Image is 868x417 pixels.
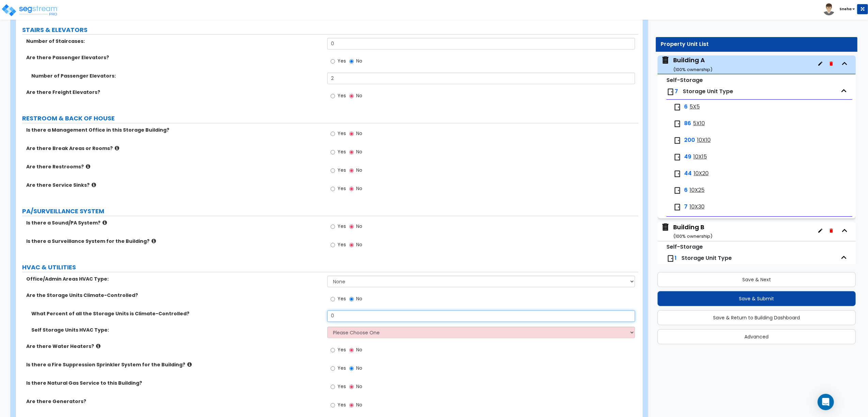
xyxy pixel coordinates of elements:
[331,346,335,354] input: Yes
[684,153,691,161] span: 49
[331,57,335,65] input: Yes
[331,241,335,249] input: Yes
[349,223,354,230] input: No
[337,223,346,230] span: Yes
[658,329,856,344] button: Advanced
[331,365,335,372] input: Yes
[26,380,322,386] label: Is there Natural Gas Service to this Building?
[356,92,362,99] span: No
[187,362,192,367] i: click for more info!
[26,238,322,245] label: Is there a Surveillance System for the Building?
[337,365,346,371] span: Yes
[690,203,705,211] span: 10X30
[661,56,670,65] img: building.svg
[331,401,335,409] input: Yes
[673,233,712,239] small: ( 100 % ownership)
[661,56,712,73] span: Building A
[349,148,354,156] input: No
[349,295,354,303] input: No
[673,186,681,195] img: door.png
[684,120,691,128] span: 86
[22,263,638,272] label: HVAC & UTILITIES
[683,87,733,95] span: Storage Unit Type
[658,291,856,306] button: Save & Submit
[337,295,346,302] span: Yes
[356,365,362,371] span: No
[331,223,335,230] input: Yes
[818,394,834,410] div: Open Intercom Messenger
[666,76,703,84] small: Self-Storage
[115,146,119,151] i: click for more info!
[349,383,354,390] input: No
[26,361,322,368] label: Is there a Fire Suppression Sprinkler System for the Building?
[26,182,322,188] label: Are there Service Sinks?
[673,223,712,240] div: Building B
[349,401,354,409] input: No
[673,153,681,161] img: door.png
[349,241,354,249] input: No
[26,292,322,299] label: Are the Storage Units Climate-Controlled?
[661,40,852,48] div: Property Unit List
[26,398,322,405] label: Are there Generators?
[349,130,354,137] input: No
[356,148,362,155] span: No
[331,92,335,100] input: Yes
[673,120,681,128] img: door.png
[92,182,96,187] i: click for more info!
[661,223,670,232] img: building.svg
[26,343,322,350] label: Are there Water Heaters?
[26,54,322,61] label: Are there Passenger Elevators?
[356,130,362,137] span: No
[839,6,852,12] b: Sneha
[356,241,362,248] span: No
[697,136,711,144] span: 10X10
[684,170,692,178] span: 44
[337,57,346,64] span: Yes
[356,167,362,173] span: No
[349,167,354,174] input: No
[331,148,335,156] input: Yes
[823,3,835,15] img: avatar.png
[661,223,712,240] span: Building B
[96,344,100,349] i: click for more info!
[673,203,681,211] img: door.png
[356,401,362,408] span: No
[26,276,322,282] label: Office/Admin Areas HVAC Type:
[690,186,705,194] span: 10X25
[356,223,362,230] span: No
[26,38,322,45] label: Number of Staircases:
[22,26,638,34] label: STAIRS & ELEVATORS
[694,170,709,178] span: 10X20
[26,163,322,170] label: Are there Restrooms?
[337,401,346,408] span: Yes
[658,310,856,325] button: Save & Return to Building Dashboard
[356,295,362,302] span: No
[337,185,346,192] span: Yes
[337,346,346,353] span: Yes
[31,327,322,333] label: Self Storage Units HVAC Type:
[26,219,322,226] label: Is there a Sound/PA System?
[356,185,362,192] span: No
[349,346,354,354] input: No
[666,254,675,263] img: door.png
[684,203,688,211] span: 7
[1,3,59,17] img: logo_pro_r.png
[337,241,346,248] span: Yes
[684,103,688,111] span: 6
[673,136,681,145] img: door.png
[152,238,156,244] i: click for more info!
[337,148,346,155] span: Yes
[337,167,346,173] span: Yes
[684,136,695,144] span: 200
[349,365,354,372] input: No
[684,186,688,194] span: 6
[26,145,322,152] label: Are there Break Areas or Rooms?
[693,120,705,128] span: 5X10
[675,254,677,262] span: 1
[331,167,335,174] input: Yes
[666,243,703,251] small: Self-Storage
[331,383,335,390] input: Yes
[349,185,354,193] input: No
[356,57,362,64] span: No
[356,346,362,353] span: No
